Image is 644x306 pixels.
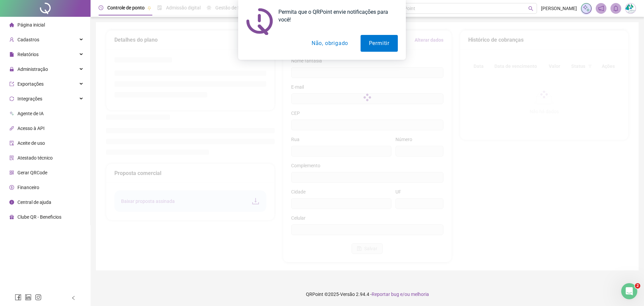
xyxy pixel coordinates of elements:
[361,35,398,52] button: Permitir
[17,185,39,190] span: Financeiro
[9,82,14,86] span: export
[9,200,14,205] span: info-circle
[25,294,32,301] span: linkedin
[17,81,44,87] span: Exportações
[17,214,61,220] span: Clube QR - Beneficios
[621,283,637,299] iframe: Intercom live chat
[17,126,45,131] span: Acesso à API
[17,155,53,161] span: Atestado técnico
[17,140,45,146] span: Aceite de uso
[246,8,273,35] img: notification icon
[9,170,14,175] span: qrcode
[9,126,14,131] span: api
[9,185,14,190] span: dollar
[635,283,640,289] span: 2
[91,282,644,306] footer: QRPoint © 2025 - 2.94.4 -
[71,296,76,300] span: left
[9,215,14,219] span: gift
[17,200,51,205] span: Central de ajuda
[9,141,14,145] span: audit
[273,8,398,24] div: Permita que o QRPoint envie notificações para você!
[17,170,47,175] span: Gerar QRCode
[9,96,14,101] span: sync
[35,294,42,301] span: instagram
[17,96,42,101] span: Integrações
[17,67,48,72] span: Administração
[9,156,14,160] span: solution
[372,292,429,297] span: Reportar bug e/ou melhoria
[9,67,14,72] span: lock
[303,35,357,52] button: Não, obrigado
[340,292,355,297] span: Versão
[17,111,44,116] span: Agente de IA
[15,294,21,301] span: facebook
